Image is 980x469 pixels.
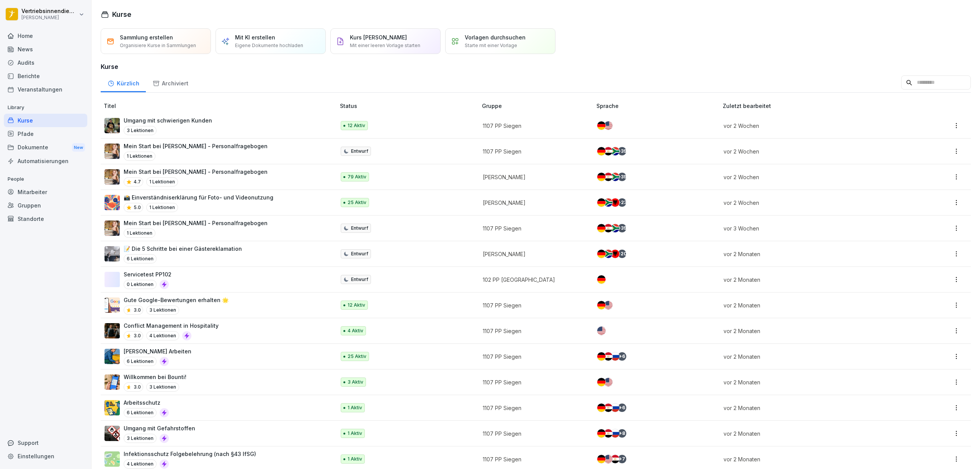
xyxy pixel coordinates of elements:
[597,404,606,412] img: de.svg
[611,198,619,207] img: al.svg
[483,250,584,258] p: [PERSON_NAME]
[4,29,87,42] a: Home
[120,42,196,49] p: Organisiere Kurse in Sammlungen
[604,224,612,232] img: eg.svg
[723,102,908,110] p: Zuletzt bearbeitet
[611,352,619,361] img: ru.svg
[21,15,77,20] p: [PERSON_NAME]
[604,173,612,181] img: eg.svg
[124,434,157,443] p: 3 Lektionen
[124,126,157,135] p: 3 Lektionen
[724,199,898,207] p: vor 2 Wochen
[146,306,179,315] p: 3 Lektionen
[101,62,971,71] h3: Kurse
[105,118,120,133] img: ibmq16c03v2u1873hyb2ubud.png
[348,456,362,462] p: 1 Aktiv
[483,276,584,284] p: 102 PP [GEOGRAPHIC_DATA]
[597,275,606,284] img: de.svg
[101,73,146,92] a: Kürzlich
[235,33,275,41] p: Mit KI erstellen
[4,449,87,463] a: Einstellungen
[597,121,606,130] img: de.svg
[483,455,584,463] p: 1107 PP Siegen
[604,198,612,207] img: za.svg
[351,276,368,283] p: Entwurf
[611,455,619,463] img: eg.svg
[4,69,87,83] a: Berichte
[597,327,606,335] img: us.svg
[348,430,362,437] p: 1 Aktiv
[4,127,87,141] a: Pfade
[483,378,584,386] p: 1107 PP Siegen
[724,378,898,386] p: vor 2 Monaten
[124,357,157,366] p: 6 Lektionen
[611,224,619,232] img: za.svg
[597,378,606,386] img: de.svg
[348,379,363,386] p: 3 Aktiv
[105,297,120,313] img: iwscqm9zjbdjlq9atufjsuwv.png
[124,424,195,432] p: Umgang mit Gefahrstoffen
[146,203,178,212] p: 1 Lektionen
[124,142,268,150] p: Mein Start bei [PERSON_NAME] - Personalfragebogen
[724,122,898,130] p: vor 2 Wochen
[348,327,363,334] p: 4 Aktiv
[724,276,898,284] p: vor 2 Monaten
[4,56,87,69] div: Audits
[4,436,87,449] div: Support
[597,301,606,309] img: de.svg
[604,352,612,361] img: eg.svg
[4,173,87,185] p: People
[351,148,368,155] p: Entwurf
[596,102,720,110] p: Sprache
[465,42,517,49] p: Starte mit einer Vorlage
[4,141,87,155] a: DokumenteNew
[350,33,407,41] p: Kurs [PERSON_NAME]
[124,280,157,289] p: 0 Lektionen
[611,173,619,181] img: za.svg
[4,141,87,155] div: Dokumente
[611,147,619,155] img: za.svg
[597,198,606,207] img: de.svg
[604,121,612,130] img: us.svg
[482,102,593,110] p: Gruppe
[724,224,898,232] p: vor 3 Wochen
[724,430,898,438] p: vor 2 Monaten
[483,147,584,155] p: 1107 PP Siegen
[124,399,169,407] p: Arbeitsschutz
[483,404,584,412] p: 1107 PP Siegen
[483,301,584,309] p: 1107 PP Siegen
[134,307,141,314] p: 3.0
[4,212,87,226] a: Standorte
[483,430,584,438] p: 1107 PP Siegen
[105,451,120,467] img: tgff07aey9ahi6f4hltuk21p.png
[348,122,365,129] p: 12 Aktiv
[724,147,898,155] p: vor 2 Wochen
[618,147,626,155] div: + 39
[618,173,626,181] div: + 39
[724,353,898,361] p: vor 2 Monaten
[105,400,120,415] img: bgsrfyvhdm6180ponve2jajk.png
[604,378,612,386] img: us.svg
[465,33,526,41] p: Vorlagen durchsuchen
[597,224,606,232] img: de.svg
[105,221,120,236] img: aaay8cu0h1hwaqqp9269xjan.png
[340,102,479,110] p: Status
[4,199,87,212] div: Gruppen
[483,224,584,232] p: 1107 PP Siegen
[4,83,87,96] a: Veranstaltungen
[235,42,303,49] p: Eigene Dokumente hochladen
[618,224,626,232] div: + 39
[351,225,368,232] p: Entwurf
[604,301,612,309] img: us.svg
[105,169,120,185] img: aaay8cu0h1hwaqqp9269xjan.png
[611,429,619,438] img: ru.svg
[348,199,366,206] p: 25 Aktiv
[124,450,256,458] p: Infektionsschutz Folgebelehrung (nach §43 IfSG)
[724,173,898,181] p: vor 2 Wochen
[604,455,612,463] img: us.svg
[105,426,120,441] img: ro33qf0i8ndaw7nkfv0stvse.png
[124,322,219,330] p: Conflict Management in Hospitality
